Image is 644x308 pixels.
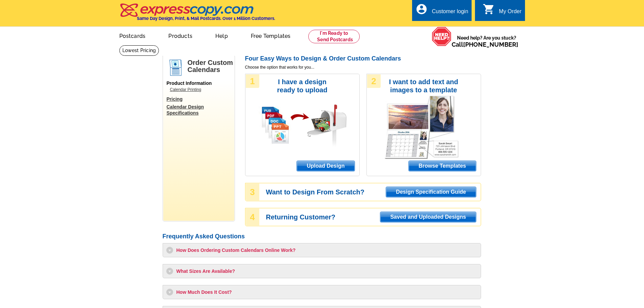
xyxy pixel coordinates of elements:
[167,104,234,116] a: Calendar Design Specifications
[452,34,522,48] span: Need help? Are you stuck?
[463,41,518,48] a: [PHONE_NUMBER]
[380,212,476,222] a: Saved and Uploaded Designs
[167,96,234,102] a: Pricing
[297,161,354,171] span: Upload Design
[246,184,259,200] div: 3
[158,27,203,43] a: Products
[432,27,452,46] img: help
[409,161,476,171] span: Browse Templates
[245,55,481,63] h2: Four Easy Ways to Design & Order Custom Calendars
[166,289,477,295] h3: How Much Does It Cost?
[386,187,476,197] span: Design Specification Guide
[296,161,355,171] a: Upload Design
[268,78,337,94] h3: I have a design ready to upload
[246,209,259,226] div: 4
[166,268,477,275] h3: What Sizes Are Available?
[109,27,157,43] a: Postcards
[452,41,518,48] span: Call
[386,187,476,197] a: Design Specification Guide
[266,214,480,220] h3: Returning Customer?
[499,8,522,18] div: My Order
[483,3,495,15] i: shopping_cart
[245,64,481,70] span: Choose the option that works for you...
[415,7,468,16] a: account_circle Customer login
[432,8,468,18] div: Customer login
[170,87,231,93] a: Calendar Printing
[483,7,522,16] a: shopping_cart My Order
[166,247,477,254] h3: How Does Ordering Custom Calendars Online Work?
[167,80,212,86] span: Product Information
[367,74,381,88] div: 2
[188,59,234,73] h1: Order Custom Calendars
[389,78,458,94] h3: I want to add text and images to a template
[205,27,239,43] a: Help
[415,3,428,15] i: account_circle
[167,59,184,76] img: calendars.png
[163,233,481,240] h2: Frequently Asked Questions
[246,74,259,88] div: 1
[137,16,275,21] h4: Same Day Design, Print, & Mail Postcards. Over 1 Million Customers.
[119,8,275,21] a: Same Day Design, Print, & Mail Postcards. Over 1 Million Customers.
[266,189,480,195] h3: Want to Design From Scratch?
[408,161,476,171] a: Browse Templates
[240,27,302,43] a: Free Templates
